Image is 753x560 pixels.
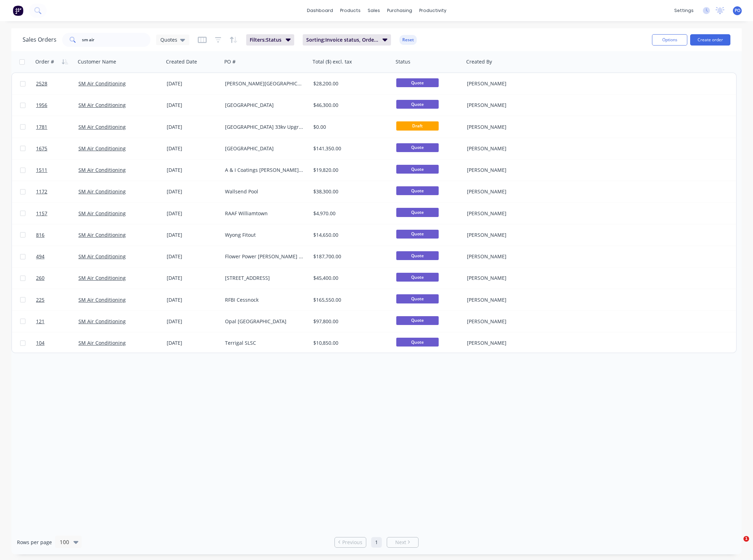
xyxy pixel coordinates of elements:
[225,188,303,195] div: Wallsend Pool
[36,311,78,332] a: 121
[342,539,362,546] span: Previous
[36,210,47,217] span: 1157
[78,167,126,173] a: SM Air Conditioning
[467,167,545,174] div: [PERSON_NAME]
[225,102,303,109] div: [GEOGRAPHIC_DATA]
[36,145,47,152] span: 1675
[78,318,126,325] a: SM Air Conditioning
[36,80,47,87] span: 2528
[23,36,57,43] h1: Sales Orders
[396,316,439,325] span: Quote
[225,318,303,325] div: Opal [GEOGRAPHIC_DATA]
[467,210,545,217] div: [PERSON_NAME]
[36,116,78,138] a: 1781
[399,35,417,45] button: Reset
[78,210,126,217] a: SM Air Conditioning
[167,296,219,303] div: [DATE]
[313,124,387,131] div: $0.00
[396,230,439,239] span: Quote
[467,80,545,87] div: [PERSON_NAME]
[371,537,382,548] a: Page 1 is your current page
[671,5,697,16] div: settings
[167,253,219,260] div: [DATE]
[225,339,303,347] div: Terrigal SLSC
[467,124,545,131] div: [PERSON_NAME]
[36,224,78,246] a: 816
[466,58,492,65] div: Created By
[36,124,47,131] span: 1781
[313,58,352,65] div: Total ($) excl. tax
[36,159,78,181] a: 1511
[36,95,78,116] a: 1956
[335,539,366,546] a: Previous page
[467,253,545,260] div: [PERSON_NAME]
[467,318,545,325] div: [PERSON_NAME]
[225,296,303,303] div: RFBI Cessnock
[467,102,545,109] div: [PERSON_NAME]
[313,253,387,260] div: $187,700.00
[36,231,45,239] span: 816
[160,36,177,43] span: Quotes
[36,275,45,282] span: 260
[36,73,78,94] a: 2528
[652,34,687,46] button: Options
[467,231,545,239] div: [PERSON_NAME]
[36,339,45,347] span: 104
[396,58,410,65] div: Status
[167,80,219,87] div: [DATE]
[729,536,746,553] iframe: Intercom live chat
[396,121,439,130] span: Draft
[36,253,45,260] span: 494
[246,34,294,46] button: Filters:Status
[36,296,45,303] span: 225
[384,5,416,16] div: purchasing
[313,167,387,174] div: $19,820.00
[396,338,439,347] span: Quote
[167,124,219,131] div: [DATE]
[36,181,78,202] a: 1172
[167,275,219,282] div: [DATE]
[36,246,78,267] a: 494
[396,165,439,174] span: Quote
[167,339,219,347] div: [DATE]
[167,318,219,325] div: [DATE]
[78,296,126,303] a: SM Air Conditioning
[225,124,303,131] div: [GEOGRAPHIC_DATA] 33kv Upgrade
[387,539,418,546] a: Next page
[82,33,151,47] input: Search...
[36,318,45,325] span: 121
[337,5,364,16] div: products
[396,186,439,195] span: Quote
[225,231,303,239] div: Wyong Fitout
[13,5,23,16] img: Factory
[78,275,126,281] a: SM Air Conditioning
[225,167,303,174] div: A & I Coatings [PERSON_NAME] Vale
[167,102,219,109] div: [DATE]
[313,102,387,109] div: $46,300.00
[167,167,219,174] div: [DATE]
[396,251,439,260] span: Quote
[313,339,387,347] div: $10,850.00
[313,188,387,195] div: $38,300.00
[78,231,126,238] a: SM Air Conditioning
[225,275,303,282] div: [STREET_ADDRESS]
[396,100,439,109] span: Quote
[224,58,236,65] div: PO #
[78,80,126,87] a: SM Air Conditioning
[313,296,387,303] div: $165,550.00
[225,210,303,217] div: RAAF Williamtown
[250,36,281,43] span: Filters: Status
[467,296,545,303] div: [PERSON_NAME]
[467,145,545,152] div: [PERSON_NAME]
[78,102,126,108] a: SM Air Conditioning
[313,318,387,325] div: $97,800.00
[36,267,78,289] a: 260
[743,536,749,542] span: 1
[225,253,303,260] div: Flower Power [PERSON_NAME] Hills
[396,78,439,87] span: Quote
[416,5,450,16] div: productivity
[35,58,54,65] div: Order #
[36,332,78,354] a: 104
[78,58,116,65] div: Customer Name
[332,537,421,548] ul: Pagination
